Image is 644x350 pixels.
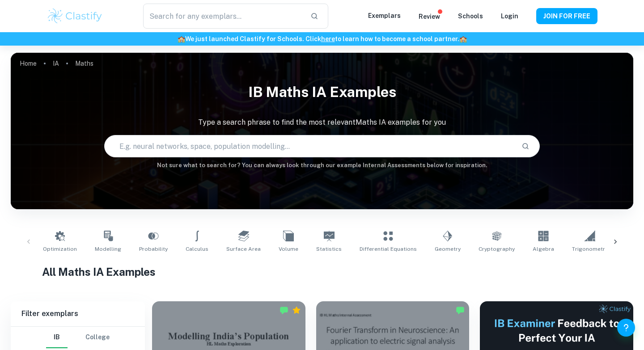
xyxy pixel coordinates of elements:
[43,245,77,253] span: Optimization
[139,245,168,253] span: Probability
[11,301,145,326] h6: Filter exemplars
[280,306,288,315] img: Marked
[75,59,93,68] p: Maths
[85,327,110,348] button: College
[456,306,465,315] img: Marked
[186,245,208,253] span: Calculus
[292,306,301,315] div: Premium
[46,327,110,348] div: Filter type choice
[536,8,597,24] button: JOIN FOR FREE
[572,245,608,253] span: Trigonometry
[501,13,518,20] a: Login
[279,245,298,253] span: Volume
[459,35,467,42] span: 🏫
[617,319,635,337] button: Help and Feedback
[518,139,533,154] button: Search
[2,34,642,44] h6: We just launched Clastify for Schools. Click to learn how to become a school partner.
[458,13,483,20] a: Schools
[11,117,633,128] p: Type a search phrase to find the most relevant Maths IA examples for you
[368,11,401,21] p: Exemplars
[95,245,121,253] span: Modelling
[105,134,514,159] input: E.g. neural networks, space, population modelling...
[20,57,37,70] a: Home
[321,35,335,42] a: here
[316,245,342,253] span: Statistics
[46,327,68,348] button: IB
[533,245,554,253] span: Algebra
[435,245,461,253] span: Geometry
[226,245,261,253] span: Surface Area
[11,161,633,170] h6: Not sure what to search for? You can always look through our example Internal Assessments below f...
[53,57,59,70] a: IA
[143,4,303,29] input: Search for any exemplars...
[47,7,103,25] img: Clastify logo
[178,35,185,42] span: 🏫
[42,264,602,280] h1: All Maths IA Examples
[360,245,417,253] span: Differential Equations
[11,78,633,106] h1: IB Maths IA examples
[419,12,440,21] p: Review
[479,245,515,253] span: Cryptography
